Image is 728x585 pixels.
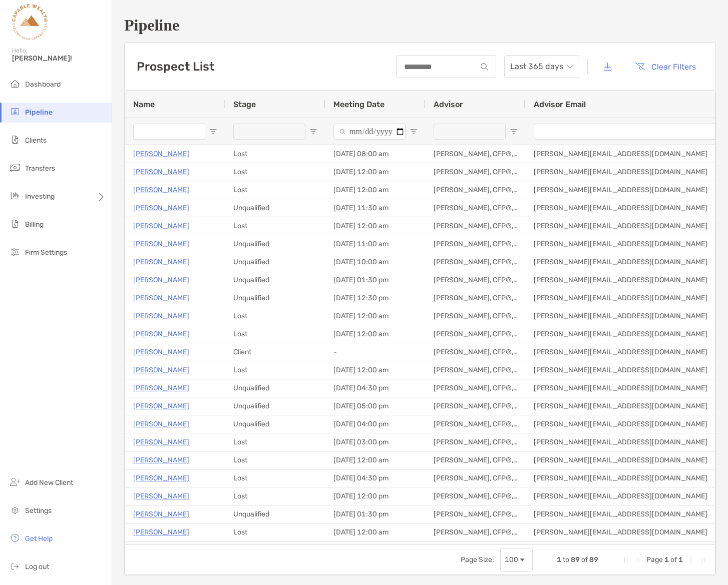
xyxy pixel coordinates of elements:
[225,469,325,487] div: Lost
[325,181,426,199] div: [DATE] 12:00 am
[333,124,406,140] input: Meeting Date Filter Input
[133,490,189,502] a: [PERSON_NAME]
[325,307,426,325] div: [DATE] 12:00 am
[133,184,189,196] a: [PERSON_NAME]
[133,238,189,250] a: [PERSON_NAME]
[9,106,21,118] img: pipeline icon
[505,555,518,564] div: 100
[325,541,426,559] div: [DATE] 10:00 am
[25,534,53,543] span: Get Help
[500,548,533,572] div: Page Size
[225,325,325,343] div: Lost
[12,4,48,40] img: Zoe Logo
[461,555,494,564] div: Page Size:
[534,100,586,109] span: Advisor Email
[426,343,526,361] div: [PERSON_NAME], CFP®, CIMA, CEPA
[9,560,21,572] img: logout icon
[325,289,426,307] div: [DATE] 12:30 pm
[133,202,189,214] p: [PERSON_NAME]
[133,310,189,322] a: [PERSON_NAME]
[133,544,189,556] a: [PERSON_NAME]
[9,218,21,230] img: billing icon
[25,80,61,89] span: Dashboard
[9,504,21,516] img: settings icon
[589,555,598,564] span: 89
[325,505,426,523] div: [DATE] 01:30 pm
[325,217,426,235] div: [DATE] 12:00 am
[426,487,526,505] div: [PERSON_NAME], CFP®, CIMA, CEPA
[426,235,526,253] div: [PERSON_NAME], CFP®, CIMA, CEPA
[670,555,677,564] span: of
[137,60,214,74] h3: Prospect List
[699,556,707,564] div: Last Page
[133,148,189,160] a: [PERSON_NAME]
[325,361,426,379] div: [DATE] 12:00 am
[225,271,325,289] div: Unqualified
[133,418,189,430] a: [PERSON_NAME]
[225,163,325,181] div: Lost
[325,235,426,253] div: [DATE] 11:00 am
[225,487,325,505] div: Lost
[225,397,325,415] div: Unqualified
[25,136,47,145] span: Clients
[25,562,49,571] span: Log out
[426,271,526,289] div: [PERSON_NAME], CFP®, CIMA, CEPA
[133,364,189,376] p: [PERSON_NAME]
[25,506,52,515] span: Settings
[9,78,21,90] img: dashboard icon
[325,253,426,271] div: [DATE] 10:00 am
[426,199,526,217] div: [PERSON_NAME], CFP®, CIMA, CEPA
[426,307,526,325] div: [PERSON_NAME], CFP®, CIMA, CEPA
[133,274,189,286] a: [PERSON_NAME]
[9,246,21,258] img: firm-settings icon
[225,541,325,559] div: Unqualified
[426,217,526,235] div: [PERSON_NAME], CFP®, CIMA, CEPA
[426,361,526,379] div: [PERSON_NAME], CFP®, CIMA, CEPA
[9,476,21,488] img: add_new_client icon
[209,128,217,136] button: Open Filter Menu
[309,128,317,136] button: Open Filter Menu
[133,400,189,412] a: [PERSON_NAME]
[225,145,325,163] div: Lost
[426,145,526,163] div: [PERSON_NAME], CFP®, CIMA, CEPA
[325,271,426,289] div: [DATE] 01:30 pm
[687,556,695,564] div: Next Page
[225,415,325,433] div: Unqualified
[627,56,703,78] button: Clear Filters
[25,220,44,229] span: Billing
[9,162,21,174] img: transfers icon
[426,163,526,181] div: [PERSON_NAME], CFP®, CIMA, CEPA
[133,328,189,340] a: [PERSON_NAME]
[133,508,189,520] a: [PERSON_NAME]
[133,382,189,394] a: [PERSON_NAME]
[133,124,205,140] input: Name Filter Input
[426,541,526,559] div: [PERSON_NAME], CFP®, CIMA, CEPA
[225,505,325,523] div: Unqualified
[133,220,189,232] a: [PERSON_NAME]
[581,555,588,564] span: of
[325,379,426,397] div: [DATE] 04:30 pm
[325,325,426,343] div: [DATE] 12:00 am
[133,166,189,178] a: [PERSON_NAME]
[410,128,418,136] button: Open Filter Menu
[9,190,21,202] img: investing icon
[510,56,573,78] span: Last 365 days
[225,433,325,451] div: Lost
[325,433,426,451] div: [DATE] 03:00 pm
[133,256,189,268] a: [PERSON_NAME]
[426,289,526,307] div: [PERSON_NAME], CFP®, CIMA, CEPA
[133,526,189,538] a: [PERSON_NAME]
[225,379,325,397] div: Unqualified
